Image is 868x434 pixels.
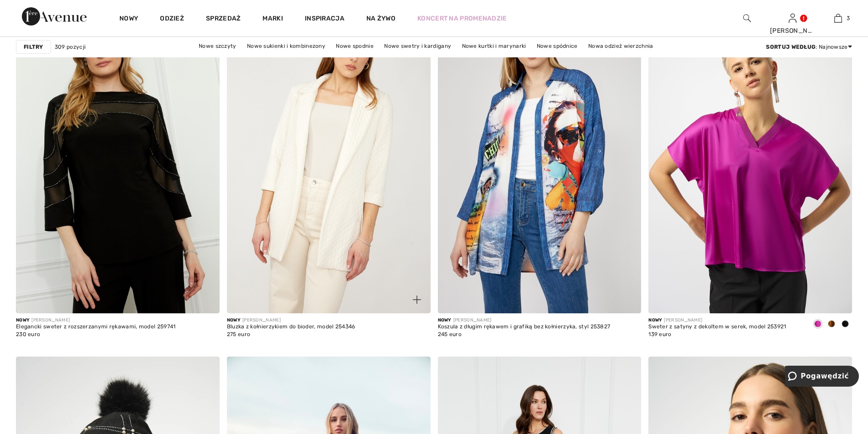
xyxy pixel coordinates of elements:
[834,13,842,24] img: Moja torba
[119,15,138,24] a: Nowy
[194,40,241,52] a: Nowe szczyty
[532,40,582,52] a: Nowe spódnice
[664,317,702,323] font: [PERSON_NAME]
[199,43,236,49] font: Nowe szczyty
[438,323,611,330] font: Koszula z długim rękawem i grafiką bez kołnierzyka, styl 253827
[380,40,456,52] a: Nowe swetry i kardigany
[453,317,492,323] font: [PERSON_NAME]
[648,317,662,323] font: Nowy
[247,43,325,49] font: Nowe sukienki i kombinezony
[789,14,796,22] a: Zalogować się
[648,323,786,330] font: Sweter z satyny z dekoltem w serek, model 253921
[160,15,184,24] a: Odzież
[22,7,87,26] img: Aleja 1ère
[743,13,751,24] img: wyszukaj na stronie internetowej
[16,331,40,337] font: 230 euro
[160,15,184,22] font: Odzież
[417,14,507,23] a: Koncert na promenadzie
[588,43,653,49] font: Nowa odzież wierzchnia
[16,323,176,330] font: Elegancki sweter z rozszerzanymi rękawami, model 259741
[24,44,43,50] font: Filtry
[417,15,507,22] font: Koncert na promenadzie
[227,323,355,330] font: Bluzka z kołnierzykiem do bioder, model 254346
[55,44,86,50] font: 309 pozycji
[816,44,847,50] font: : Najnowsze
[825,317,838,332] div: Whisky
[770,27,823,35] font: [PERSON_NAME]
[766,44,816,50] font: Sortuj według
[457,40,531,52] a: Nowe kurtki i marynarki
[811,317,825,332] div: Kosmos
[785,366,859,388] iframe: Otwiera widżet, w którym możesz porozmawiać z jednym z naszych agentów
[227,331,250,337] font: 275 euro
[262,15,283,24] a: Marki
[462,43,526,49] font: Nowe kurtki i marynarki
[206,15,241,24] a: Sprzedaż
[648,331,671,337] font: 139 euro
[227,8,431,313] a: Bluzka z kołnierzykiem do bioder, model 254346. Wanilia
[366,14,395,23] a: Na żywo
[438,331,462,337] font: 245 euro
[438,317,452,323] font: Nowy
[384,43,451,49] font: Nowe swetry i kardigany
[537,43,578,49] font: Nowe spódnice
[206,15,241,22] font: Sprzedaż
[648,8,852,313] img: Sweter z satyny z dekoltem w serek, model 253921. Czarny
[366,15,395,22] font: Na żywo
[119,15,138,22] font: Nowy
[789,13,796,24] img: Moje informacje
[16,8,220,313] img: Elegancki sweter z rozszerzanymi rękawami, model 259741. Czarny
[838,317,852,332] div: Czarny
[242,40,330,52] a: Nowe sukienki i kombinezony
[31,317,70,323] font: [PERSON_NAME]
[847,15,850,21] font: 3
[227,317,241,323] font: Nowy
[438,8,642,313] img: Koszula z długim rękawem i grafiką bez kołnierzyka, model 253827. Niebiesko-pomarańczowa
[305,15,344,22] font: Inspiracja
[584,40,658,52] a: Nowa odzież wierzchnia
[262,15,283,22] font: Marki
[331,40,378,52] a: Nowe spodnie
[816,13,860,24] a: 3
[16,317,30,323] font: Nowy
[336,43,374,49] font: Nowe spodnie
[242,317,281,323] font: [PERSON_NAME]
[413,296,421,304] img: plus_v2.svg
